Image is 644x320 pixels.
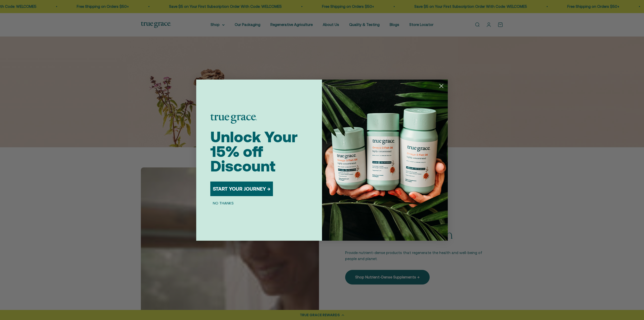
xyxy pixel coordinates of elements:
[210,200,236,206] button: NO THANKS
[210,182,273,196] button: START YOUR JOURNEY →
[210,128,298,175] span: Unlock Your 15% off Discount
[322,80,448,241] img: 098727d5-50f8-4f9b-9554-844bb8da1403.jpeg
[210,114,257,124] img: logo placeholder
[437,82,446,90] button: Close dialog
